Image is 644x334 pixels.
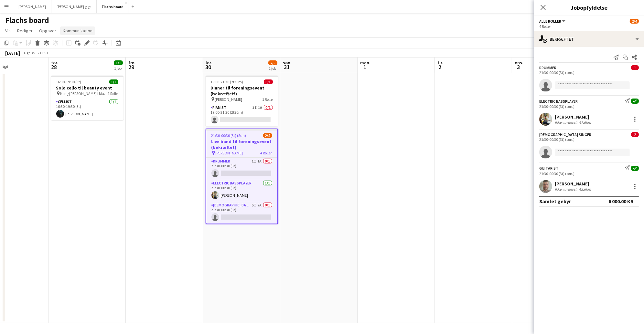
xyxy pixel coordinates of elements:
[282,63,292,71] span: 31
[515,60,523,66] span: ons.
[51,76,123,120] app-job-card: 16:30-19:30 (3t)1/1Solo cello til beauty event Kong [PERSON_NAME] i Magasin på Kongens Nytorv1 Ro...
[264,79,273,84] span: 0/1
[555,114,592,120] div: [PERSON_NAME]
[206,180,277,202] app-card-role: Electric Bassplayer1/121:30-00:30 (3t)[PERSON_NAME]
[63,28,92,34] span: Kommunikation
[578,187,592,192] div: 43.6km
[539,19,561,24] span: Alle roller
[269,66,277,71] div: 2 job
[206,85,278,97] h3: Dinner til foreningsevent (bekræftet!)
[359,63,370,71] span: 1
[436,63,443,71] span: 2
[13,0,51,13] button: [PERSON_NAME]
[539,132,591,137] div: [DEMOGRAPHIC_DATA] Singer
[60,26,95,35] a: Kommunikation
[56,79,81,84] span: 16:30-19:30 (3t)
[539,104,639,109] div: 21:30-00:30 (3t) (søn.)
[50,63,58,71] span: 28
[215,97,242,102] span: [PERSON_NAME]
[5,16,49,25] h1: Flachs board
[261,151,272,155] span: 4 Roller
[539,166,558,171] div: Guitarist
[39,28,56,34] span: Opgaver
[631,132,639,137] span: 2
[216,151,243,155] span: [PERSON_NAME]
[206,158,277,180] app-card-role: Drummer1I1A0/121:30-00:30 (3t)
[631,65,639,70] span: 1
[97,0,129,13] button: Flachs board
[283,60,292,66] span: søn.
[211,79,243,84] span: 19:00-21:30 (2t30m)
[555,187,578,192] div: Ikke vurderet
[3,26,13,35] a: Vis
[539,65,556,70] div: Drummer
[555,181,592,187] div: [PERSON_NAME]
[206,129,278,224] app-job-card: 21:30-00:30 (3t) (Sun)2/4Live band til foreningsevent (bekræftet) [PERSON_NAME]4 RollerDrummer1I1...
[437,60,443,66] span: tir.
[539,137,639,142] div: 21:30-00:30 (3t) (søn.)
[360,60,370,66] span: man.
[15,26,35,35] a: Rediger
[51,85,123,91] h3: Solo cello til beauty event
[37,26,59,35] a: Opgaver
[539,70,639,75] div: 21:30-00:30 (3t) (søn.)
[51,0,97,13] button: [PERSON_NAME] gigs
[534,3,644,12] h3: Jobopfyldelse
[205,63,212,71] span: 30
[263,133,272,138] span: 2/4
[51,60,58,66] span: tor.
[114,66,123,71] div: 1 job
[534,31,644,47] div: Bekræftet
[268,60,277,65] span: 2/5
[5,50,20,56] div: [DATE]
[539,99,578,104] div: Electric Bassplayer
[539,198,571,204] div: Samlet gebyr
[206,60,212,66] span: lør.
[206,104,278,126] app-card-role: Pianist1I1A0/119:00-21:30 (2t30m)
[109,79,118,84] span: 1/1
[17,28,33,34] span: Rediger
[128,60,135,66] span: fre.
[555,120,578,125] div: Ikke vurderet
[539,19,566,24] button: Alle roller
[263,97,273,102] span: 1 Rolle
[539,171,639,176] div: 21:30-00:30 (3t) (søn.)
[51,98,123,120] app-card-role: Cellist1/116:30-19:30 (3t)[PERSON_NAME]
[108,91,118,96] span: 1 Rolle
[114,60,123,65] span: 1/1
[608,198,634,204] div: 6 000.00 KR
[5,28,11,34] span: Vis
[206,202,277,224] app-card-role: [DEMOGRAPHIC_DATA] Singer5I2A0/121:30-00:30 (3t)
[630,19,639,24] span: 2/4
[539,24,639,29] div: 4 Roller
[60,91,108,96] span: Kong [PERSON_NAME] i Magasin på Kongens Nytorv
[21,50,38,55] span: Uge 35
[206,76,278,126] app-job-card: 19:00-21:30 (2t30m)0/1Dinner til foreningsevent (bekræftet!) [PERSON_NAME]1 RollePianist1I1A0/119...
[211,133,246,138] span: 21:30-00:30 (3t) (Sun)
[127,63,135,71] span: 29
[206,139,277,150] h3: Live band til foreningsevent (bekræftet)
[40,50,48,55] div: CEST
[514,63,523,71] span: 3
[578,120,592,125] div: 47.6km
